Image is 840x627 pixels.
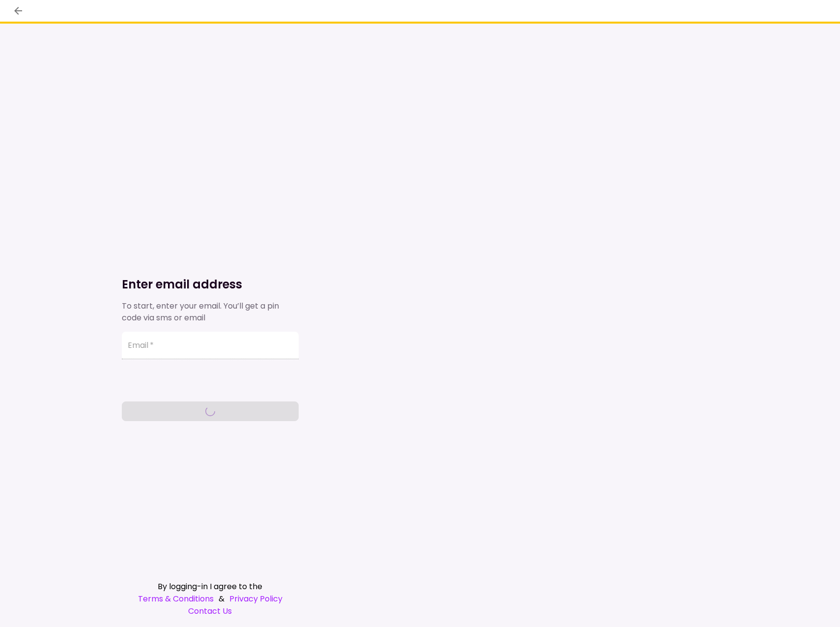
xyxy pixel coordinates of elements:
div: By logging-in I agree to the [122,580,299,593]
h1: Enter email address [122,277,299,292]
div: & [122,593,299,605]
button: back [10,2,27,19]
a: Contact Us [122,605,299,617]
div: To start, enter your email. You’ll get a pin code via sms or email [122,300,299,324]
a: Terms & Conditions [138,593,214,605]
a: Privacy Policy [229,593,282,605]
